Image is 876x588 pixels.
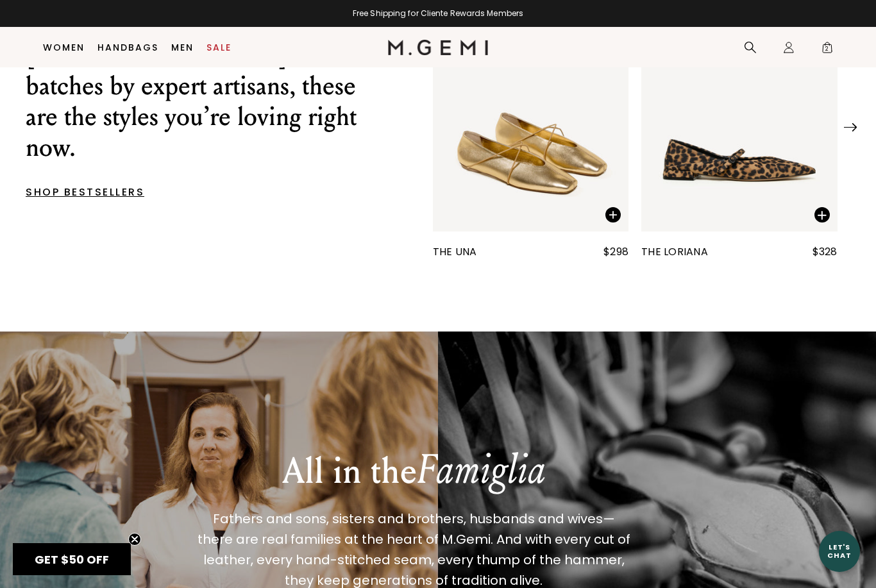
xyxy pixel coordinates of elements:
p: SHOP BESTSELLERS [26,189,394,196]
div: Let's Chat [819,543,860,559]
a: Sale [206,42,232,53]
div: GET $50 OFFClose teaser [13,543,131,575]
a: Men [171,42,194,53]
div: The Una [433,244,477,260]
p: All in the [198,447,630,493]
em: Famiglia [417,445,546,494]
img: M.Gemi [388,40,489,55]
div: $328 [813,244,838,260]
div: The Loriana [641,244,708,260]
a: Handbags [97,42,158,53]
span: 2 [821,44,834,56]
a: Women [43,42,85,53]
button: Close teaser [128,533,141,546]
div: $298 [603,244,628,260]
span: GET $50 OFF [35,551,109,567]
p: Handcrafted in [GEOGRAPHIC_DATA] in small batches by expert artisans, these are the styles you’re... [26,9,394,163]
img: Next Arrow [844,123,857,131]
